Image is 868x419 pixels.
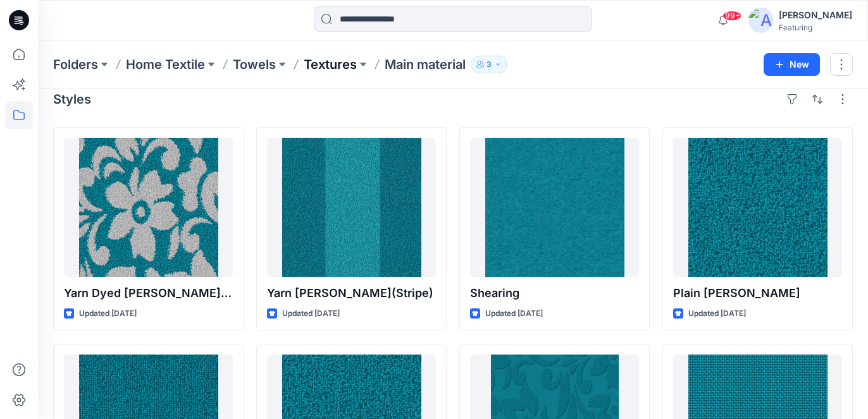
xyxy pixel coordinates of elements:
[126,56,205,73] a: Home Textile
[304,56,357,73] a: Textures
[470,284,639,302] p: Shearing
[267,138,436,277] a: Yarn Dyed Terry(Stripe)
[779,8,852,23] div: [PERSON_NAME]
[673,138,842,277] a: Plain Terry
[471,56,507,73] button: 3
[233,56,276,73] a: Towels
[487,58,492,71] p: 3
[53,56,98,73] a: Folders
[722,11,741,21] span: 99+
[282,307,340,320] p: Updated [DATE]
[385,56,466,73] p: Main material
[64,284,233,302] p: Yarn Dyed [PERSON_NAME] (Floral)
[748,8,774,33] img: avatar
[485,307,543,320] p: Updated [DATE]
[673,284,842,302] p: Plain [PERSON_NAME]
[470,138,639,277] a: Shearing
[79,307,137,320] p: Updated [DATE]
[779,23,852,32] div: Featuring
[64,138,233,277] a: Yarn Dyed Terry (Floral)
[688,307,746,320] p: Updated [DATE]
[764,53,820,76] button: New
[267,284,436,302] p: Yarn [PERSON_NAME](Stripe)
[53,92,91,107] h4: Styles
